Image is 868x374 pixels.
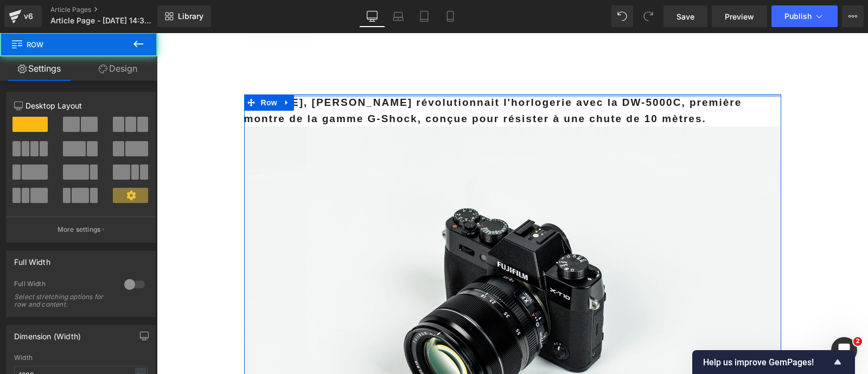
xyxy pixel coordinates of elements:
button: Publish [771,5,838,27]
a: Expand / Collapse [123,62,137,78]
span: Row [101,62,123,78]
button: Undo [611,5,633,27]
div: v6 [22,9,35,23]
button: Show survey - Help us improve GemPages! [703,356,844,369]
button: More [842,5,864,27]
span: Row [11,33,119,56]
p: More settings [58,225,101,234]
div: Full Width [14,251,50,267]
span: Save [676,11,694,22]
a: Tablet [411,5,437,27]
div: Full Width [14,280,113,291]
span: Library [178,11,203,21]
div: Select stretching options for row and content. [14,293,112,308]
strong: En [DATE], [PERSON_NAME] révolutionnait l'horlogerie avec la DW-5000C, première montre de la gamm... [87,64,585,92]
div: Dimension (Width) [14,326,81,341]
span: Article Page - [DATE] 14:36:10 [50,16,155,25]
a: Laptop [385,5,411,27]
a: Article Pages [50,5,175,14]
span: Preview [725,11,754,22]
span: 2 [853,337,862,346]
a: Design [79,56,157,81]
div: Width [14,354,148,362]
a: v6 [4,5,42,27]
span: Help us improve GemPages! [703,357,831,367]
a: Mobile [437,5,463,27]
button: Redo [637,5,659,27]
button: More settings [7,217,155,242]
span: Publish [784,12,812,21]
a: Desktop [359,5,385,27]
a: Preview [712,5,767,27]
iframe: Intercom live chat [831,337,857,363]
a: New Library [157,5,211,27]
p: Desktop Layout [14,100,148,111]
